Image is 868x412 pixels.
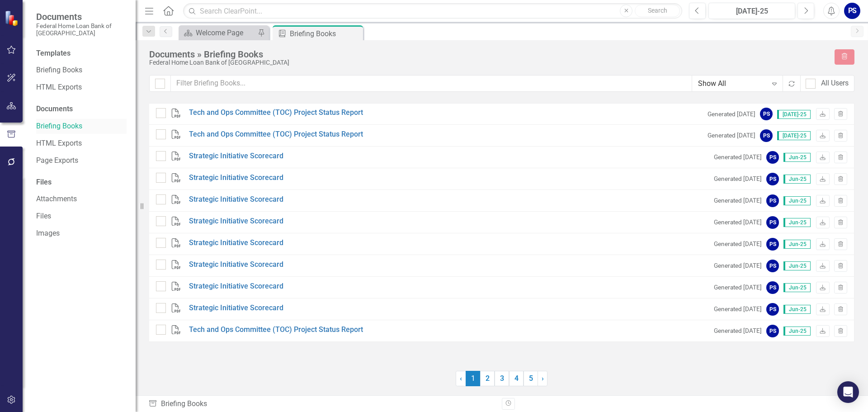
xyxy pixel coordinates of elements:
a: 3 [495,371,509,386]
small: Generated [DATE] [714,196,762,205]
span: Jun-25 [783,218,811,227]
span: Jun-25 [783,175,811,184]
a: Strategic Initiative Scorecard [189,238,283,248]
div: PS [766,303,779,316]
small: Generated [DATE] [714,218,762,227]
div: PS [766,151,779,164]
a: Strategic Initiative Scorecard [189,281,283,292]
small: Federal Home Loan Bank of [GEOGRAPHIC_DATA] [36,22,127,37]
img: ClearPoint Strategy [5,10,20,26]
a: 4 [509,371,524,386]
span: Jun-25 [783,261,811,270]
span: Search [648,7,667,14]
span: Documents [36,11,127,22]
div: Welcome Page [196,27,255,38]
span: [DATE]-25 [777,131,811,140]
small: Generated [DATE] [714,240,762,248]
div: [DATE]-25 [712,6,792,17]
a: HTML Exports [36,82,127,93]
a: Files [36,211,127,222]
a: Strategic Initiative Scorecard [189,194,283,205]
button: PS [844,3,860,19]
div: Show All [698,79,767,89]
button: Search [635,5,680,17]
div: Federal Home Loan Bank of [GEOGRAPHIC_DATA] [149,59,826,66]
span: ‹ [460,374,462,383]
a: Attachments [36,194,127,204]
a: Strategic Initiative Scorecard [189,173,283,183]
span: 1 [466,371,480,386]
div: PS [760,129,773,142]
small: Generated [DATE] [714,283,762,292]
div: PS [766,216,779,229]
a: Briefing Books [36,65,127,76]
div: PS [766,173,779,185]
a: 5 [524,371,538,386]
a: Strategic Initiative Scorecard [189,303,283,313]
div: PS [766,194,779,207]
div: Documents [36,104,127,114]
input: Filter Briefing Books... [170,75,692,92]
span: › [542,374,544,383]
a: 2 [480,371,495,386]
small: Generated [DATE] [714,175,762,183]
small: Generated [DATE] [714,327,762,335]
span: Jun-25 [783,327,811,336]
a: Page Exports [36,156,127,166]
a: Strategic Initiative Scorecard [189,151,283,161]
input: Search ClearPoint... [183,3,682,19]
span: Jun-25 [783,283,811,292]
span: Jun-25 [783,305,811,314]
small: Generated [DATE] [714,261,762,270]
a: Tech and Ops Committee (TOC) Project Status Report [189,325,363,335]
div: PS [766,238,779,251]
a: HTML Exports [36,138,127,149]
a: Strategic Initiative Scorecard [189,216,283,227]
a: Tech and Ops Committee (TOC) Project Status Report [189,129,363,140]
small: Generated [DATE] [708,110,755,118]
small: Generated [DATE] [714,305,762,313]
div: Documents » Briefing Books [149,49,826,59]
a: Tech and Ops Committee (TOC) Project Status Report [189,108,363,118]
div: Templates [36,48,127,59]
small: Generated [DATE] [714,153,762,161]
span: Jun-25 [783,196,811,205]
span: Jun-25 [783,153,811,162]
span: Jun-25 [783,240,811,249]
span: [DATE]-25 [777,110,811,119]
div: Briefing Books [148,399,495,409]
div: All Users [821,78,849,89]
a: Welcome Page [181,27,255,38]
a: Images [36,228,127,239]
div: Files [36,177,127,188]
div: PS [766,281,779,294]
div: PS [766,260,779,272]
a: Strategic Initiative Scorecard [189,260,283,270]
a: Briefing Books [36,121,127,132]
div: PS [760,108,773,120]
small: Generated [DATE] [708,131,755,140]
div: Briefing Books [290,28,361,39]
button: [DATE]-25 [708,3,795,19]
div: PS [766,325,779,337]
div: Open Intercom Messenger [837,381,859,403]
